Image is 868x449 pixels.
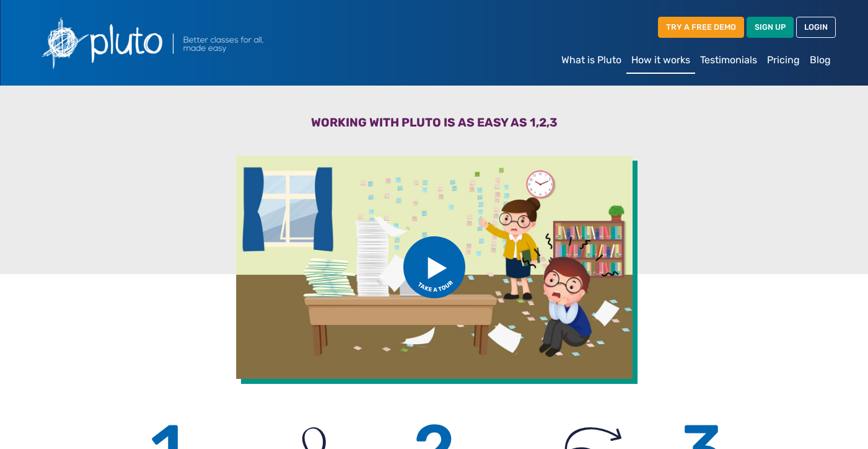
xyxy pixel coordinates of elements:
[747,17,794,37] a: SIGN UP
[762,48,805,73] a: Pricing
[556,48,626,73] a: What is Pluto
[658,17,744,37] a: TRY A FREE DEMO
[33,10,330,76] img: Pluto logo with the text Better classes for all, made easy
[626,48,695,74] a: How it works
[403,236,465,298] img: btn_take_tour.svg
[805,48,836,73] a: Blog
[40,115,828,135] h3: Working with Pluto is as easy as 1,2,3
[695,48,762,73] a: Testimonials
[236,156,633,379] img: Video of how Pluto works
[796,17,836,37] a: LOGIN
